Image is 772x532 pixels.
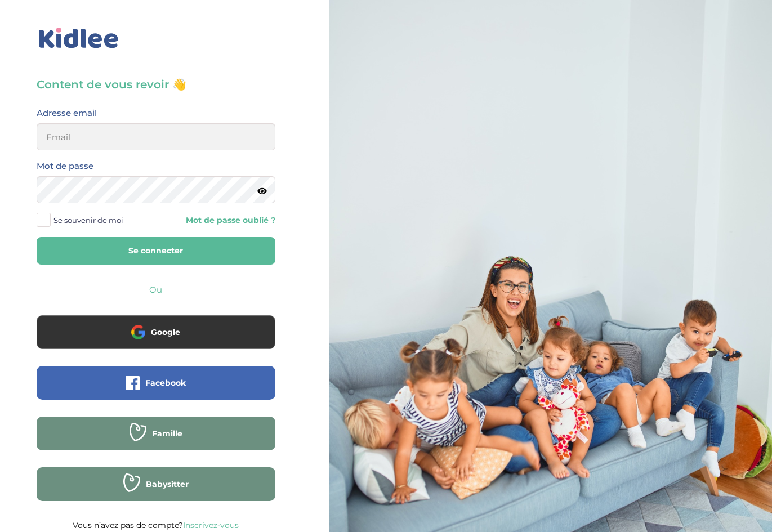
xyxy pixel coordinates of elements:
[37,106,97,120] label: Adresse email
[131,325,145,339] img: google.png
[37,77,275,92] h3: Content de vous revoir 👋
[37,366,275,400] button: Facebook
[37,159,93,173] label: Mot de passe
[37,486,275,497] a: Babysitter
[126,376,140,390] img: facebook.png
[37,385,275,396] a: Facebook
[149,284,162,295] span: Ou
[145,377,186,388] span: Facebook
[151,327,180,338] span: Google
[37,334,275,345] a: Google
[152,428,182,439] span: Famille
[37,237,275,265] button: Se connecter
[183,520,239,530] a: Inscrivez-vous
[37,467,275,501] button: Babysitter
[53,213,123,227] span: Se souvenir de moi
[37,436,275,446] a: Famille
[37,25,121,51] img: logo_kidlee_bleu
[164,215,275,226] a: Mot de passe oublié ?
[37,417,275,450] button: Famille
[37,123,275,150] input: Email
[37,315,275,349] button: Google
[146,479,189,490] span: Babysitter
